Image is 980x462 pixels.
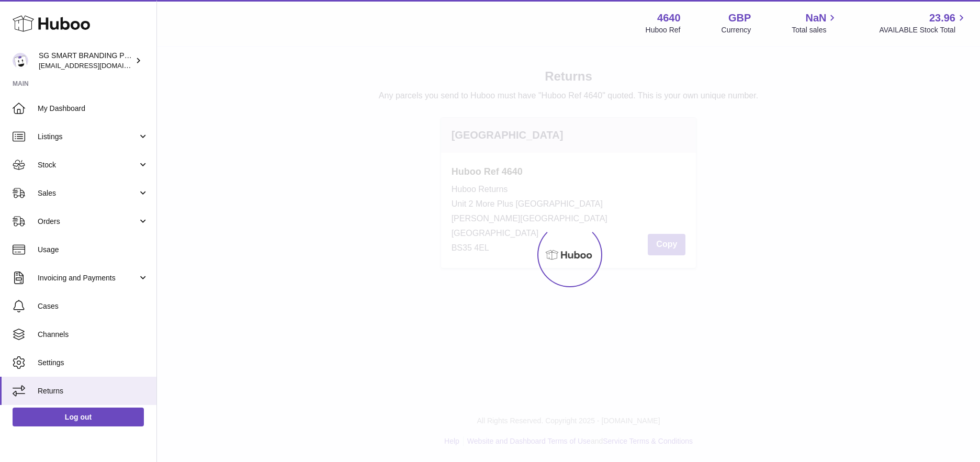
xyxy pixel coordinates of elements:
[722,25,751,35] div: Currency
[13,53,28,69] img: uktopsmileshipping@gmail.com
[38,330,149,340] span: Channels
[792,11,838,35] a: NaN Total sales
[929,11,955,25] span: 23.96
[38,132,138,142] span: Listings
[879,11,967,35] a: 23.96 AVAILABLE Stock Total
[38,245,149,255] span: Usage
[805,11,826,25] span: NaN
[39,61,154,70] span: [EMAIL_ADDRESS][DOMAIN_NAME]
[38,273,138,283] span: Invoicing and Payments
[13,408,144,426] a: Log out
[39,51,133,71] div: SG SMART BRANDING PTE. LTD.
[879,25,967,35] span: AVAILABLE Stock Total
[646,25,681,35] div: Huboo Ref
[728,11,751,25] strong: GBP
[38,104,149,114] span: My Dashboard
[38,386,149,396] span: Returns
[657,11,681,25] strong: 4640
[38,217,138,227] span: Orders
[38,358,149,368] span: Settings
[792,25,838,35] span: Total sales
[38,301,149,311] span: Cases
[38,160,138,170] span: Stock
[38,188,138,198] span: Sales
